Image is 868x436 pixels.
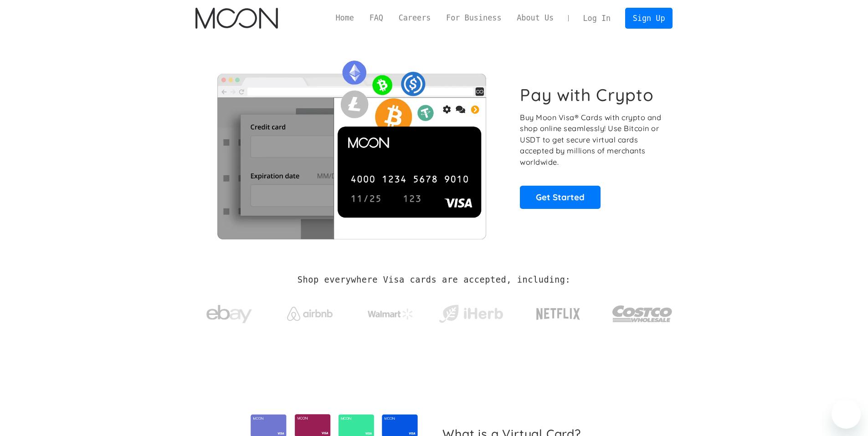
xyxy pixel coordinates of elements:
[612,297,673,331] img: Costco
[356,299,424,324] a: Walmart
[276,298,344,325] a: Airbnb
[195,8,278,29] a: home
[509,12,561,24] a: About Us
[535,303,581,325] img: Netflix
[391,12,438,24] a: Careers
[438,12,509,24] a: For Business
[575,8,618,28] a: Log In
[520,112,663,168] p: Buy Moon Visa® Cards with crypto and shop online seamlessly! Use Bitcoin or USDT to get secure vi...
[520,186,601,208] a: Get Started
[437,302,505,326] img: iHerb
[195,54,508,239] img: Moon Cards let you spend your crypto anywhere Visa is accepted.
[362,12,391,24] a: FAQ
[206,300,252,329] img: ebay
[195,291,263,333] a: ebay
[518,294,599,330] a: Netflix
[298,275,570,285] h2: Shop everywhere Visa cards are accepted, including:
[328,12,362,24] a: Home
[437,293,505,330] a: iHerb
[287,307,333,321] img: Airbnb
[625,8,673,28] a: Sign Up
[195,8,278,29] img: Moon Logo
[832,400,861,429] iframe: Button to launch messaging window
[612,288,673,335] a: Costco
[368,309,413,319] img: Walmart
[520,85,654,105] h1: Pay with Crypto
